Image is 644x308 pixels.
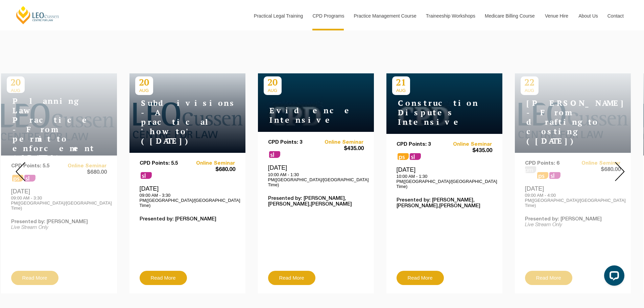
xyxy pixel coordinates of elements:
p: 10:00 AM - 1:30 PM([GEOGRAPHIC_DATA]/[GEOGRAPHIC_DATA] Time) [397,174,492,189]
img: Next [615,162,625,181]
a: Online Seminar [187,161,235,166]
span: ps [398,153,409,160]
a: Medicare Billing Course [480,1,540,30]
a: Venue Hire [540,1,573,30]
img: Prev [16,162,25,181]
a: Practical Legal Training [249,1,308,30]
p: 10:00 AM - 1:30 PM([GEOGRAPHIC_DATA]/[GEOGRAPHIC_DATA] Time) [268,172,364,187]
p: 20 [135,76,153,88]
p: 20 [264,76,282,88]
span: sl [410,153,421,160]
iframe: LiveChat chat widget [599,263,627,291]
a: [PERSON_NAME] Centre for Law [15,5,60,25]
span: $435.00 [444,147,492,155]
p: CPD Points: 3 [268,140,316,145]
p: Presented by: [PERSON_NAME],[PERSON_NAME],[PERSON_NAME] [268,196,364,207]
a: CPD Programs [307,1,349,30]
a: Read More [268,271,315,285]
div: [DATE] [397,166,492,189]
div: [DATE] [140,185,235,208]
a: Read More [140,271,187,285]
a: Contact [602,1,629,30]
h4: Evidence Intensive [264,106,348,125]
p: CPD Points: 5.5 [140,161,188,166]
div: [DATE] [268,164,364,187]
span: $680.00 [187,166,235,173]
p: Presented by: [PERSON_NAME] [140,216,235,222]
a: Practice Management Course [349,1,421,30]
p: CPD Points: 3 [397,142,445,147]
span: AUG [135,88,153,93]
span: AUG [392,88,410,93]
h4: Construction Disputes Intensive [392,98,477,127]
a: Online Seminar [316,140,364,145]
p: Presented by: [PERSON_NAME],[PERSON_NAME],[PERSON_NAME] [397,197,492,209]
a: Online Seminar [444,142,492,147]
span: $435.00 [316,145,364,152]
a: About Us [573,1,602,30]
span: sl [269,151,280,158]
span: AUG [264,88,282,93]
span: sl [141,172,152,179]
a: Read More [397,271,444,285]
h4: Subdivisions - A practical 'how to' ([DATE]) [135,98,220,146]
p: 21 [392,76,410,88]
p: 09:00 AM - 3:30 PM([GEOGRAPHIC_DATA]/[GEOGRAPHIC_DATA] Time) [140,193,235,208]
a: Traineeship Workshops [421,1,480,30]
